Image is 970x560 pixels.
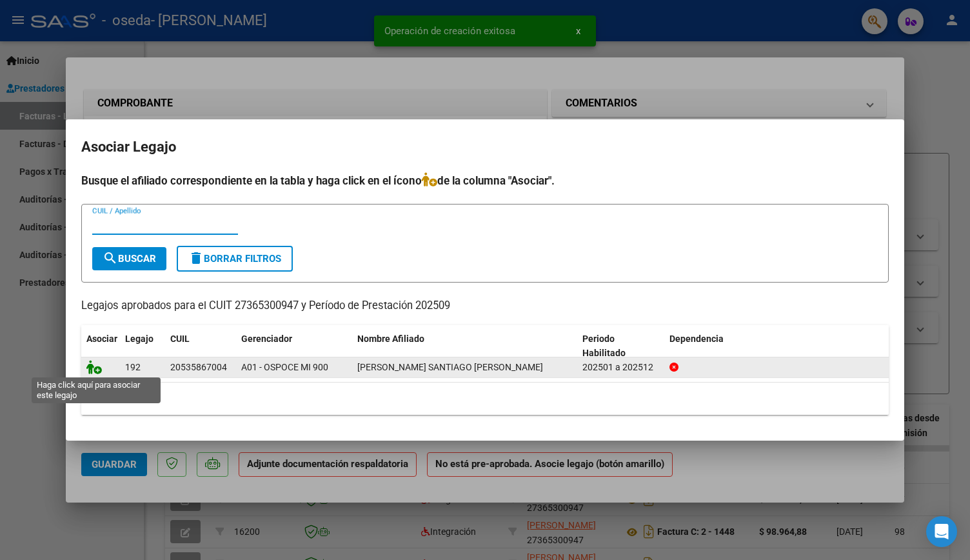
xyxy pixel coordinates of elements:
datatable-header-cell: CUIL [165,325,236,368]
h4: Busque el afiliado correspondiente en la tabla y haga click en el ícono de la columna "Asociar". [81,172,889,189]
p: Legajos aprobados para el CUIT 27365300947 y Período de Prestación 202509 [81,298,889,314]
span: Asociar [86,334,117,344]
button: Borrar Filtros [177,246,293,272]
span: Buscar [103,253,156,265]
h2: Asociar Legajo [81,135,889,159]
span: 192 [125,362,141,372]
mat-icon: search [103,250,118,266]
span: CUIL [170,334,190,344]
span: GONZALEZ SANTIAGO ELOY [357,362,543,372]
div: Open Intercom Messenger [926,516,957,547]
datatable-header-cell: Nombre Afiliado [352,325,577,368]
span: A01 - OSPOCE MI 900 [241,362,328,372]
span: Periodo Habilitado [582,334,626,359]
datatable-header-cell: Gerenciador [236,325,352,368]
button: Buscar [92,247,166,270]
mat-icon: delete [188,250,204,266]
datatable-header-cell: Periodo Habilitado [577,325,664,368]
span: Borrar Filtros [188,253,281,265]
span: Gerenciador [241,334,292,344]
span: Legajo [125,334,153,344]
datatable-header-cell: Asociar [81,325,120,368]
div: 20535867004 [170,360,227,375]
span: Nombre Afiliado [357,334,424,344]
datatable-header-cell: Dependencia [664,325,889,368]
div: 202501 a 202512 [582,360,659,375]
datatable-header-cell: Legajo [120,325,165,368]
span: Dependencia [669,334,724,344]
div: 1 registros [81,383,889,415]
